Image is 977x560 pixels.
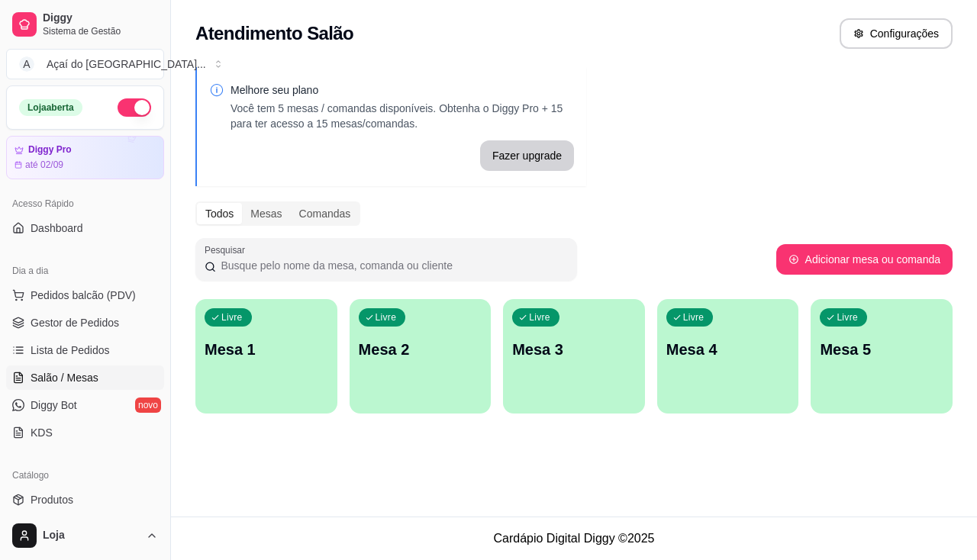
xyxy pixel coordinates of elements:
[25,159,63,171] article: até 02/09
[216,258,568,273] input: Pesquisar
[6,393,164,417] a: Diggy Botnovo
[811,299,953,414] button: LivreMesa 5
[19,56,34,72] span: A
[43,11,158,25] span: Diggy
[195,299,337,414] button: LivreMesa 1
[657,299,799,414] button: LivreMesa 4
[28,144,72,156] article: Diggy Pro
[6,463,164,488] div: Catálogo
[350,299,492,414] button: LivreMesa 2
[666,339,790,360] p: Mesa 4
[480,140,574,171] button: Fazer upgrade
[776,244,953,275] button: Adicionar mesa ou comanda
[221,311,243,323] p: Livre
[6,311,164,335] a: Gestor de Pedidos
[291,203,360,224] div: Comandas
[231,82,574,98] p: Melhore seu plano
[6,191,164,216] div: Acesso Rápido
[6,259,164,283] div: Dia a dia
[6,6,164,43] a: DiggySistema de Gestão
[171,517,977,560] footer: Cardápio Digital Diggy © 2025
[43,529,140,542] span: Loja
[47,56,206,72] div: Açaí do [GEOGRAPHIC_DATA] ...
[837,311,858,323] p: Livre
[205,243,250,256] label: Pesquisar
[6,488,164,512] a: Produtos
[31,397,77,413] span: Diggy Bot
[376,311,397,323] p: Livre
[6,216,164,240] a: Dashboard
[6,338,164,362] a: Lista de Pedidos
[6,517,164,554] button: Loja
[840,18,953,49] button: Configurações
[242,203,290,224] div: Mesas
[31,492,73,507] span: Produtos
[31,315,119,330] span: Gestor de Pedidos
[503,299,645,414] button: LivreMesa 3
[6,283,164,307] button: Pedidos balcão (PDV)
[118,98,151,117] button: Alterar Status
[683,311,705,323] p: Livre
[529,311,550,323] p: Livre
[359,339,482,360] p: Mesa 2
[820,339,943,360] p: Mesa 5
[195,21,353,46] h2: Atendimento Salão
[205,339,328,360] p: Mesa 1
[19,99,82,116] div: Loja aberta
[31,343,110,358] span: Lista de Pedidos
[512,339,636,360] p: Mesa 3
[43,25,158,37] span: Sistema de Gestão
[31,425,53,440] span: KDS
[6,365,164,390] a: Salão / Mesas
[6,420,164,445] a: KDS
[31,370,98,385] span: Salão / Mesas
[31,220,83,236] span: Dashboard
[231,101,574,131] p: Você tem 5 mesas / comandas disponíveis. Obtenha o Diggy Pro + 15 para ter acesso a 15 mesas/coma...
[31,288,136,303] span: Pedidos balcão (PDV)
[6,49,164,79] button: Select a team
[197,203,242,224] div: Todos
[6,136,164,179] a: Diggy Proaté 02/09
